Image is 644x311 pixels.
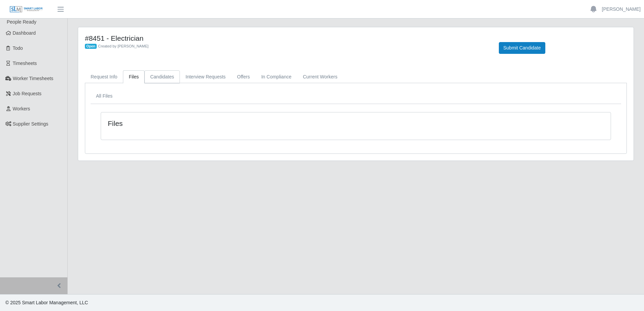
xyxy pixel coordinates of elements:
[85,70,123,83] a: Request Info
[123,70,144,83] a: Files
[13,106,30,111] span: Workers
[5,300,88,305] span: © 2025 Smart Labor Management, LLC
[13,76,53,81] span: Worker Timesheets
[13,61,37,66] span: Timesheets
[7,19,36,25] span: People Ready
[108,119,309,128] h4: Files
[85,34,489,42] h4: #8451 - Electrician
[9,6,43,13] img: SLM Logo
[231,70,256,83] a: Offers
[13,121,49,127] span: Supplier Settings
[96,93,112,100] li: All Files
[98,44,149,48] span: Created by [PERSON_NAME]
[602,6,641,13] a: [PERSON_NAME]
[13,45,23,51] span: Todo
[13,91,42,96] span: Job Requests
[85,44,97,49] span: Open
[180,70,231,83] a: Interview Requests
[499,42,545,54] button: Submit Candidate
[256,70,297,83] a: In Compliance
[13,30,36,36] span: Dashboard
[297,70,343,83] a: Current Workers
[144,70,180,83] a: Candidates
